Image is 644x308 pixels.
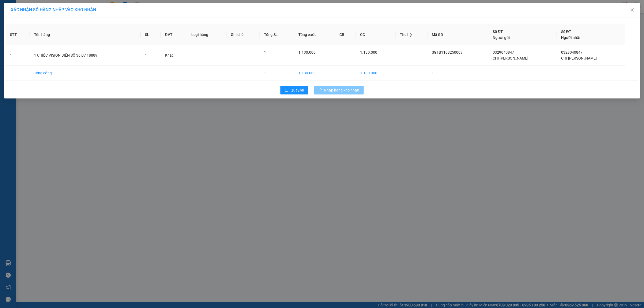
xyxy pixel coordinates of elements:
td: 1.130.000 [356,66,396,80]
th: Loại hàng [187,24,226,45]
span: Nhập hàng kho nhận [324,87,359,93]
th: STT [6,24,30,45]
td: 1 [427,66,488,80]
span: SGTB1108250009 [432,50,463,54]
span: 0329040847 [561,50,583,54]
th: ĐVT [161,24,187,45]
span: 1.130.000 [298,50,316,54]
span: 1 [264,50,266,54]
span: 0329040847 [493,50,514,54]
th: Ghi chú [226,24,260,45]
span: [PHONE_NUMBER] [2,12,41,21]
span: 10:24:50 [DATE] [2,37,34,42]
th: Tổng cước [294,24,335,45]
th: Tổng SL [260,24,294,45]
th: SL [141,24,160,45]
span: close [630,8,634,12]
th: Mã GD [427,24,488,45]
strong: PHIẾU DÁN LÊN HÀNG [38,2,108,10]
span: loading [318,88,324,92]
td: 1.130.000 [294,66,335,80]
button: rollbackQuay lại [280,86,308,94]
button: Close [625,3,640,18]
span: Quay lại [291,87,304,93]
strong: CSKH: [15,12,28,16]
th: Thu hộ [396,24,427,45]
span: 1.130.000 [360,50,377,54]
td: 1 [6,45,30,66]
th: Tên hàng [30,24,141,45]
td: 1 [260,66,294,80]
span: Mã đơn: VPLB1408250003 [2,29,82,36]
td: Tổng cộng [30,66,141,80]
th: CR [335,24,356,45]
span: CÔNG TY TNHH CHUYỂN PHÁT NHANH BẢO AN [42,12,107,21]
span: Người gửi [493,35,510,40]
span: rollback [285,88,288,93]
span: CHỊ [PERSON_NAME] [493,56,528,60]
span: Số ĐT [493,30,503,34]
span: XÁC NHẬN SỐ HÀNG NHẬP VÀO KHO NHẬN [11,7,96,12]
td: Khác [161,45,187,66]
span: Người nhận [561,35,581,40]
span: 1 [145,53,147,57]
td: 1 CHIẾC VISION BIỂN SỐ 36 B7 18889 [30,45,141,66]
button: Nhập hàng kho nhận [314,86,364,94]
span: CHỊ [PERSON_NAME] [561,56,597,60]
span: Số ĐT [561,30,571,34]
th: CC [356,24,396,45]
